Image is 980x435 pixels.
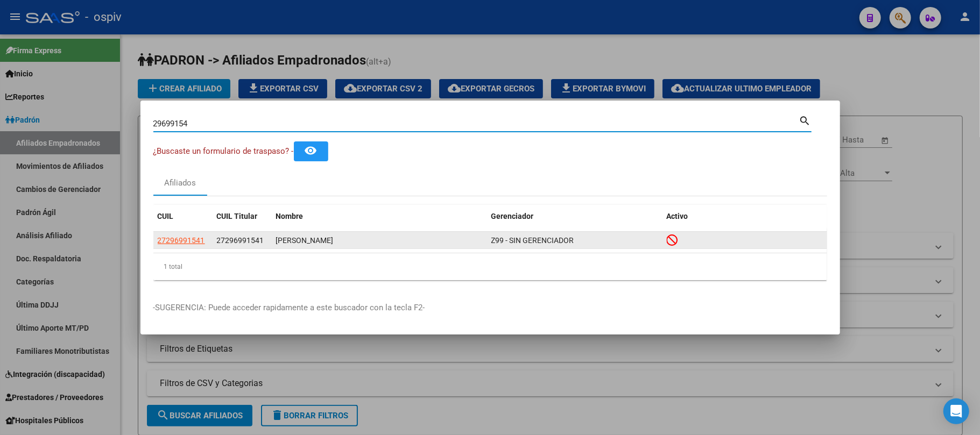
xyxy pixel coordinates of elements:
div: [PERSON_NAME] [276,234,483,247]
datatable-header-cell: Gerenciador [487,205,662,228]
div: Afiliados [164,177,196,189]
datatable-header-cell: Nombre [272,205,487,228]
span: CUIL Titular [217,212,258,220]
p: -SUGERENCIA: Puede acceder rapidamente a este buscador con la tecla F2- [153,302,827,314]
div: 1 total [153,253,827,280]
datatable-header-cell: CUIL [153,205,213,228]
span: Gerenciador [491,212,534,220]
mat-icon: search [799,113,812,126]
span: 27296991541 [158,236,205,245]
span: Nombre [276,212,304,220]
span: Activo [667,212,688,220]
span: CUIL [158,212,174,220]
span: Z99 - SIN GERENCIADOR [491,236,574,245]
span: ¿Buscaste un formulario de traspaso? - [153,146,294,156]
datatable-header-cell: CUIL Titular [213,205,272,228]
span: 27296991541 [217,236,264,245]
div: Open Intercom Messenger [943,398,969,424]
datatable-header-cell: Activo [662,205,827,228]
mat-icon: remove_red_eye [305,144,318,157]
